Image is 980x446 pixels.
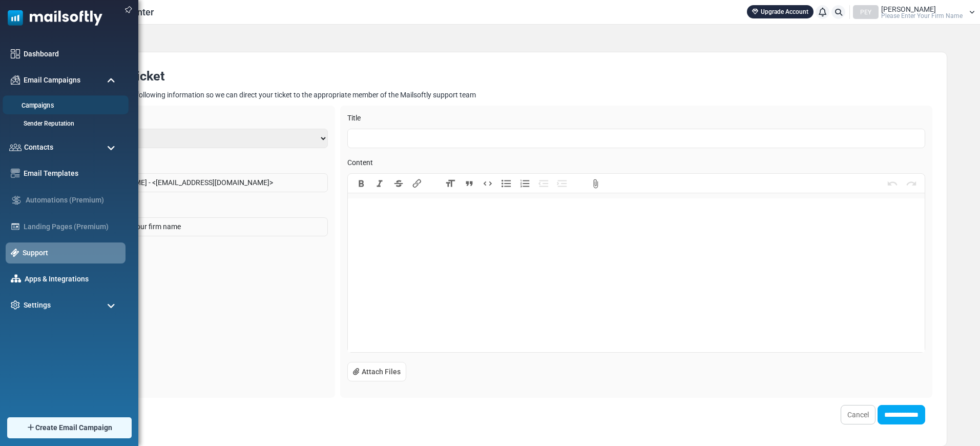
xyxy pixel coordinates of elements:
[586,178,604,189] button: Attach Files
[389,178,407,189] button: Strikethrough
[11,222,20,231] img: landing_pages.svg
[497,178,515,189] button: Bullets
[11,194,22,206] img: workflow.svg
[853,5,879,19] div: PEY
[11,75,20,85] img: campaigns-icon.png
[881,13,963,19] span: Please Enter Your Firm Name
[24,300,51,311] span: Settings
[9,144,22,151] img: contacts-icon.svg
[478,178,497,189] button: Code
[81,90,476,100] div: Please fill out the following information so we can direct your ticket to the appropriate member ...
[408,178,426,189] button: Link
[352,178,370,189] button: Bold
[24,168,120,179] a: Email Templates
[6,119,123,128] a: Sender Reputation
[11,249,19,257] img: support-icon-active.svg
[747,5,814,18] a: Upgrade Account
[853,5,975,19] a: PEY [PERSON_NAME] Please Enter Your Firm Name
[24,49,120,59] a: Dashboard
[515,178,534,189] button: Numbers
[553,178,571,189] button: Increase Level
[11,49,20,58] img: dashboard-icon.svg
[24,75,80,86] span: Email Campaigns
[11,300,20,310] img: settings-icon.svg
[23,248,120,258] a: Support
[841,405,875,424] a: Cancel
[347,113,925,124] label: Title
[534,178,553,189] button: Decrease Level
[88,201,328,212] label: Your Company
[35,422,112,433] span: Create Email Campaign
[902,178,921,189] button: Redo
[883,178,902,189] button: Undo
[881,6,936,13] span: [PERSON_NAME]
[88,113,328,124] label: Category
[441,178,460,189] button: Heading
[370,178,389,189] button: Italic
[88,217,328,236] div: Please enter your firm name
[347,157,925,168] label: Content
[460,178,478,189] button: Quote
[3,101,126,111] a: Campaigns
[11,169,20,178] img: email-templates-icon.svg
[25,274,120,285] a: Apps & Integrations
[88,173,328,192] div: [PERSON_NAME] - < [EMAIL_ADDRESS][DOMAIN_NAME] >
[347,362,406,381] button: Attach Files
[88,157,328,168] label: Your Account
[24,142,53,153] span: Contacts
